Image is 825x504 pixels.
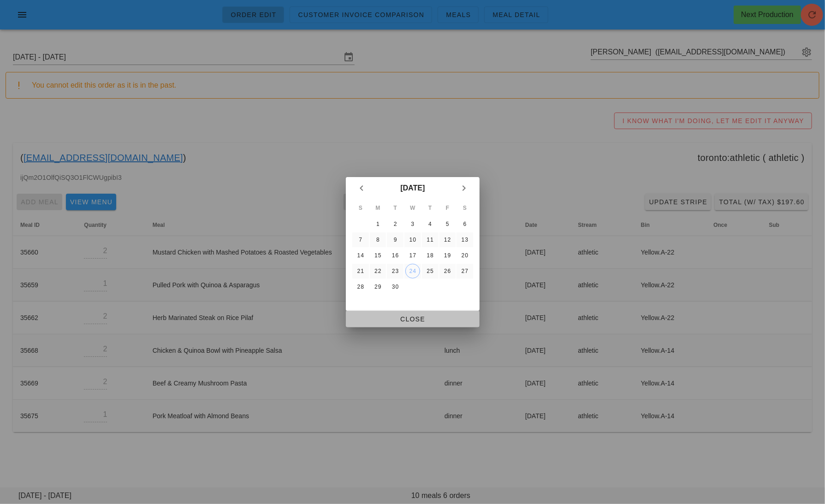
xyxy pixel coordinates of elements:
[388,248,403,263] button: 16
[405,268,419,274] div: 24
[440,248,455,263] button: 19
[353,315,472,323] span: Close
[346,311,480,327] button: Close
[370,268,385,274] div: 22
[388,232,403,247] button: 9
[422,264,437,279] button: 25
[388,221,403,227] div: 2
[353,232,368,247] button: 7
[422,237,437,243] div: 11
[353,237,368,243] div: 7
[457,252,472,259] div: 20
[370,248,385,263] button: 15
[353,284,368,290] div: 28
[457,221,472,227] div: 6
[370,264,385,279] button: 22
[388,284,403,290] div: 30
[352,200,369,216] th: S
[405,248,420,263] button: 17
[457,237,472,243] div: 13
[388,264,403,279] button: 23
[440,232,455,247] button: 12
[422,248,437,263] button: 18
[353,268,368,274] div: 21
[421,200,438,216] th: T
[388,279,403,294] button: 30
[440,217,455,231] button: 5
[370,221,385,227] div: 1
[353,180,370,196] button: Previous month
[440,252,455,259] div: 19
[457,232,472,247] button: 13
[388,268,403,274] div: 23
[353,279,368,294] button: 28
[397,179,428,197] button: [DATE]
[422,252,437,259] div: 18
[405,217,420,231] button: 3
[440,268,455,274] div: 26
[370,237,385,243] div: 8
[370,217,385,231] button: 1
[405,232,420,247] button: 10
[353,264,368,279] button: 21
[370,232,385,247] button: 8
[422,268,437,274] div: 25
[405,252,420,259] div: 17
[405,237,420,243] div: 10
[440,221,455,227] div: 5
[456,180,472,196] button: Next month
[405,264,420,279] button: 24
[440,264,455,279] button: 26
[457,200,473,216] th: S
[370,284,385,290] div: 29
[457,268,472,274] div: 27
[457,264,472,279] button: 27
[353,248,368,263] button: 14
[457,217,472,231] button: 6
[387,200,404,216] th: T
[370,252,385,259] div: 15
[388,237,403,243] div: 9
[369,200,386,216] th: M
[422,232,437,247] button: 11
[388,252,403,259] div: 16
[439,200,456,216] th: F
[353,252,368,259] div: 14
[404,200,421,216] th: W
[422,217,437,231] button: 4
[422,221,437,227] div: 4
[405,221,420,227] div: 3
[440,237,455,243] div: 12
[388,217,403,231] button: 2
[457,248,472,263] button: 20
[370,279,385,294] button: 29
